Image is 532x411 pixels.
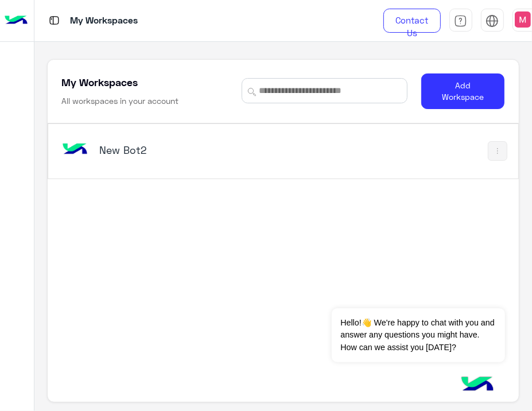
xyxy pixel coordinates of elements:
p: My Workspaces [70,13,138,29]
img: tab [47,13,61,28]
button: Add Workspace [421,73,505,109]
a: tab [449,9,472,33]
img: tab [454,14,467,28]
img: userImage [515,11,531,28]
img: bot image [59,134,90,165]
img: tab [486,14,499,28]
h5: My Workspaces [61,75,138,89]
a: Contact Us [383,9,441,33]
h5: New Bot2 [99,143,261,157]
img: hulul-logo.png [457,365,498,405]
span: Hello!👋 We're happy to chat with you and answer any questions you might have. How can we assist y... [332,308,504,362]
h6: All workspaces in your account [61,95,178,107]
img: Logo [5,9,28,33]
